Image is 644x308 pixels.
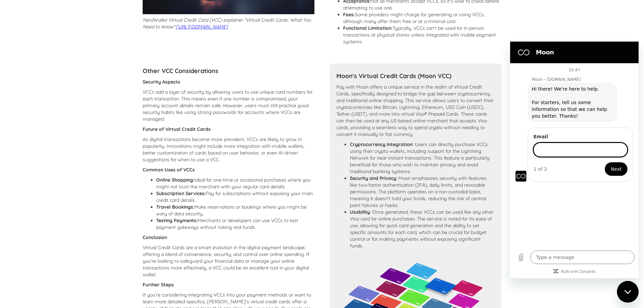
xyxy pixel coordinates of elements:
[350,141,495,175] li: : Users can directly purchase VCCs using their crypto wallets, including support for the Lightnin...
[350,209,495,249] li: : Once generated, these VCCs can be used like any other Visa card for online purchases. The servi...
[350,141,412,147] strong: Cryptocurrency Integration
[143,167,195,173] strong: Common Uses of VCCs
[510,42,639,278] iframe: Messaging window
[343,11,355,18] strong: Fees:
[143,126,211,132] strong: Future of Virtual Credit Cards
[143,89,314,122] p: VCCs add a layer of security by allowing users to use unique card numbers for each transaction. T...
[156,190,314,204] li: Pay for subscriptions without exposing your main credit card details.
[143,67,314,75] h4: Other VCC Considerations
[143,282,174,288] strong: Further Steps
[343,25,501,45] li: Typically, VCCs can’t be used for in-person transactions at physical stores unless integrated wit...
[143,136,314,163] p: As digital transactions become more prevalent, VCCs are likely to grow in popularity. Innovations...
[156,190,206,196] strong: Subscription Services:
[143,17,314,30] p: NerdWallet Virtual Credit Card (VCC) explainer "Virtual Credit Cards: What You Need to Know":
[343,11,501,25] li: Some providers might charge for generating or using VCCs, although many offer them free or at a m...
[156,204,194,210] strong: Travel Bookings:
[143,234,167,240] strong: Conclusion
[336,84,495,138] p: Pay with Moon offers a unique service in the realm of Virtual Credit Cards, specifically designed...
[336,72,495,80] h4: Moon's Virtual Credit Cards (Moon VCC)
[156,217,314,231] li: Merchants or developers can use VCCs to test payment gateways without risking real funds.
[156,217,198,223] strong: Testing Payments:
[617,281,639,303] iframe: Button to launch messaging window, conversation in progress
[176,24,228,30] a: [URL][DOMAIN_NAME]
[350,209,370,215] strong: Usability
[143,79,180,85] strong: Security Aspects
[350,175,396,181] strong: Security and Privacy
[350,175,495,209] li: : Moon emphasizes security with features like two-factor authentication (2FA), daily limits, and ...
[156,176,314,190] li: Ideal for one-time or occasional purchases where you might not trust the merchant with your regul...
[343,25,392,31] strong: Functional Limitation:
[156,204,314,217] li: Make reservations or bookings where you might be wary of data security.
[143,244,314,278] p: Virtual Credit Cards are a smart evolution in the digital payment landscape, offering a blend of ...
[156,177,194,183] strong: Online Shopping:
